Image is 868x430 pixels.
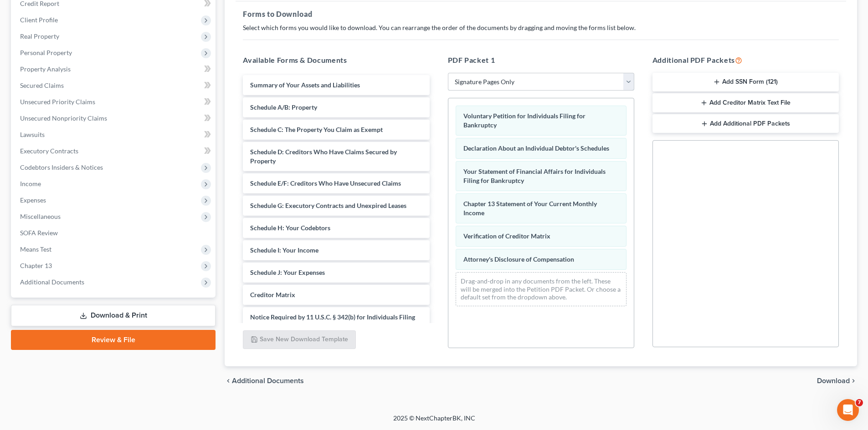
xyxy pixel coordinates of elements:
[463,232,550,240] span: Verification of Creditor Matrix
[20,180,41,187] span: Income
[250,313,415,330] span: Notice Required by 11 U.S.C. § 342(b) for Individuals Filing for Bankruptcy
[243,9,839,20] h5: Forms to Download
[817,377,857,384] button: Download chevron_right
[250,291,295,298] span: Creditor Matrix
[850,377,857,384] i: chevron_right
[250,224,330,232] span: Schedule H: Your Codebtors
[13,94,216,110] a: Unsecured Priority Claims
[13,126,216,143] a: Lawsuits
[456,272,627,306] div: Drag-and-drop in any documents from the left. These will be merged into the Petition PDF Packet. ...
[243,23,839,32] p: Select which forms you would like to download. You can rearrange the order of the documents by dr...
[13,110,216,126] a: Unsecured Nonpriority Claims
[20,196,46,204] span: Expenses
[175,414,694,430] div: 2025 © NextChapterBK, INC
[13,61,216,77] a: Property Analysis
[20,81,64,89] span: Secured Claims
[250,81,360,89] span: Summary of Your Assets and Liabilities
[243,330,356,349] button: Save New Download Template
[20,16,58,24] span: Client Profile
[448,55,634,66] h5: PDF Packet 1
[20,212,61,220] span: Miscellaneous
[20,131,45,138] span: Lawsuits
[20,114,107,122] span: Unsecured Nonpriority Claims
[20,163,103,171] span: Codebtors Insiders & Notices
[13,143,216,159] a: Executory Contracts
[250,148,397,165] span: Schedule D: Creditors Who Have Claims Secured by Property
[243,55,429,66] h5: Available Forms & Documents
[652,114,839,133] button: Add Additional PDF Packets
[250,179,401,187] span: Schedule E/F: Creditors Who Have Unsecured Claims
[250,103,317,111] span: Schedule A/B: Property
[13,225,216,241] a: SOFA Review
[856,399,863,406] span: 7
[232,377,304,384] span: Additional Documents
[652,73,839,92] button: Add SSN Form (121)
[13,77,216,94] a: Secured Claims
[250,202,406,209] span: Schedule G: Executory Contracts and Unexpired Leases
[20,49,72,56] span: Personal Property
[20,98,95,106] span: Unsecured Priority Claims
[463,200,597,217] span: Chapter 13 Statement of Your Current Monthly Income
[817,377,850,384] span: Download
[20,262,52,269] span: Chapter 13
[463,255,574,263] span: Attorney's Disclosure of Compensation
[225,377,232,384] i: chevron_left
[463,167,606,184] span: Your Statement of Financial Affairs for Individuals Filing for Bankruptcy
[463,144,609,152] span: Declaration About an Individual Debtor's Schedules
[20,65,71,73] span: Property Analysis
[652,93,839,112] button: Add Creditor Matrix Text File
[20,32,59,40] span: Real Property
[20,147,78,155] span: Executory Contracts
[20,278,84,286] span: Additional Documents
[837,399,859,421] iframe: Intercom live chat
[250,126,383,133] span: Schedule C: The Property You Claim as Exempt
[11,305,216,326] a: Download & Print
[20,245,51,253] span: Means Test
[20,229,58,237] span: SOFA Review
[463,112,586,129] span: Voluntary Petition for Individuals Filing for Bankruptcy
[225,377,304,384] a: chevron_left Additional Documents
[11,330,216,350] a: Review & File
[250,268,325,276] span: Schedule J: Your Expenses
[652,55,839,66] h5: Additional PDF Packets
[250,246,318,254] span: Schedule I: Your Income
